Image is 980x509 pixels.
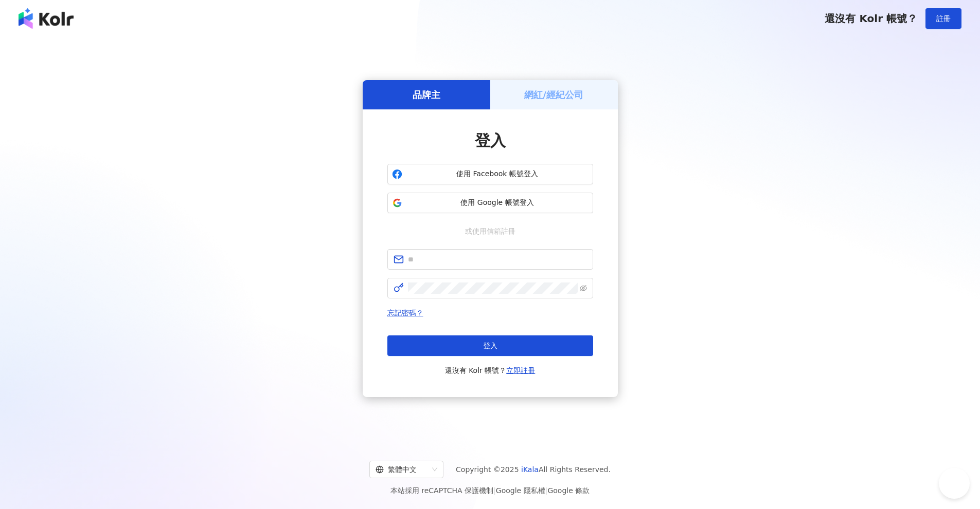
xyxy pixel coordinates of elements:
[376,461,428,478] div: 繁體中文
[825,12,917,25] span: 還沒有 Kolr 帳號？
[521,465,539,474] a: iKala
[406,169,589,179] span: 使用 Facebook 帳號登入
[390,484,590,497] span: 本站採用 reCAPTCHA 保護機制
[506,366,535,374] a: 立即註冊
[547,486,590,495] a: Google 條款
[936,14,951,23] span: 註冊
[493,486,496,495] span: |
[458,225,523,237] span: 或使用信箱註冊
[580,285,587,292] span: eye-invisible
[475,131,506,149] span: 登入
[545,486,548,495] span: |
[483,342,497,350] span: 登入
[387,309,423,317] a: 忘記密碼？
[925,8,961,29] button: 註冊
[406,198,589,208] span: 使用 Google 帳號登入
[445,364,536,376] span: 還沒有 Kolr 帳號？
[19,8,74,29] img: logo
[496,486,545,495] a: Google 隱私權
[939,468,970,499] iframe: Help Scout Beacon - Open
[456,463,611,476] span: Copyright © 2025 All Rights Reserved.
[387,193,593,213] button: 使用 Google 帳號登入
[413,88,440,101] h5: 品牌主
[387,335,593,356] button: 登入
[524,88,583,101] h5: 網紅/經紀公司
[387,164,593,184] button: 使用 Facebook 帳號登入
